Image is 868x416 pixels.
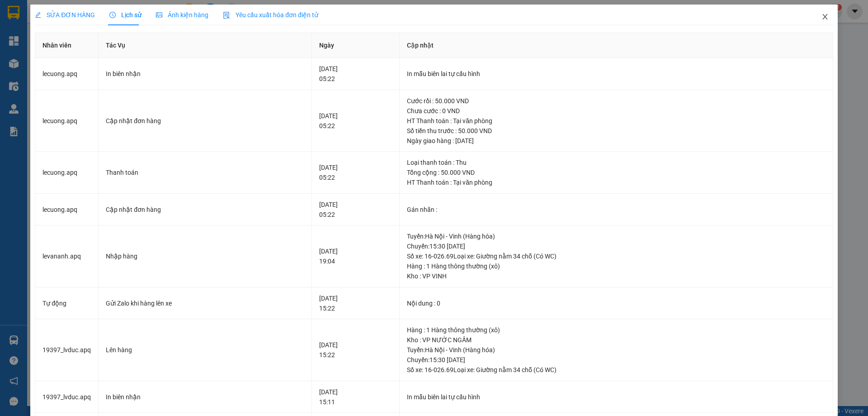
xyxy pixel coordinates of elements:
div: Cập nhật đơn hàng [106,116,304,126]
td: lecuong.apq [35,194,99,226]
div: [DATE] 15:11 [319,387,392,407]
td: lecuong.apq [35,152,99,194]
div: In biên nhận [106,392,304,402]
div: Gửi Zalo khi hàng lên xe [106,298,304,308]
div: [DATE] 15:22 [319,340,392,360]
div: Tổng cộng : 50.000 VND [407,167,825,177]
div: [DATE] 19:04 [319,246,392,266]
span: [GEOGRAPHIC_DATA], [GEOGRAPHIC_DATA] ↔ [GEOGRAPHIC_DATA] [17,38,84,69]
div: In mẫu biên lai tự cấu hình [407,69,825,79]
div: Hàng : 1 Hàng thông thường (xô) [407,261,825,271]
div: Gán nhãn : [407,205,825,215]
div: Kho : VP NƯỚC NGẦM [407,335,825,345]
th: Nhân viên [35,33,99,58]
span: edit [35,12,41,18]
span: Yêu cầu xuất hóa đơn điện tử [223,11,318,19]
td: 19397_lvduc.apq [35,319,99,381]
div: [DATE] 05:22 [319,200,392,220]
div: [DATE] 15:22 [319,293,392,313]
div: Cước rồi : 50.000 VND [407,96,825,106]
div: Kho : VP VINH [407,271,825,281]
div: Tuyến : Hà Nội - Vinh (Hàng hóa) Chuyến: 15:30 [DATE] Số xe: 16-026.69 Loại xe: Giường nằm 34 chỗ... [407,345,825,375]
td: levananh.apq [35,225,99,287]
span: close [821,13,829,20]
div: In mẫu biên lai tự cấu hình [407,392,825,402]
div: [DATE] 05:22 [319,64,392,84]
div: Số tiền thu trước : 50.000 VND [407,126,825,136]
div: HT Thanh toán : Tại văn phòng [407,116,825,126]
span: clock-circle [109,12,116,18]
th: Ngày [312,33,400,58]
div: Thanh toán [106,167,304,177]
div: HT Thanh toán : Tại văn phòng [407,177,825,187]
div: In biên nhận [106,69,304,79]
td: 19397_lvduc.apq [35,381,99,413]
th: Tác Vụ [99,33,311,58]
button: Close [812,5,838,30]
div: Nhập hàng [106,251,304,261]
span: SỬA ĐƠN HÀNG [35,11,95,19]
div: [DATE] 05:22 [319,111,392,131]
div: Hàng : 1 Hàng thông thường (xô) [407,325,825,335]
div: Ngày giao hàng : [DATE] [407,136,825,146]
div: Nội dung : 0 [407,298,825,308]
td: lecuong.apq [35,90,99,152]
img: logo [5,49,15,94]
td: lecuong.apq [35,58,99,90]
th: Cập nhật [400,33,833,58]
span: Lịch sử [109,11,142,19]
div: [DATE] 05:22 [319,163,392,182]
span: picture [156,12,162,18]
span: Ảnh kiện hàng [156,11,208,19]
img: icon [223,12,230,19]
div: Tuyến : Hà Nội - Vinh (Hàng hóa) Chuyến: 15:30 [DATE] Số xe: 16-026.69 Loại xe: Giường nằm 34 chỗ... [407,231,825,261]
div: Lên hàng [106,345,304,355]
strong: CHUYỂN PHÁT NHANH AN PHÚ QUÝ [18,7,83,37]
div: Cập nhật đơn hàng [106,205,304,215]
div: Chưa cước : 0 VND [407,106,825,116]
td: Tự động [35,287,99,320]
div: Loại thanh toán : Thu [407,158,825,167]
